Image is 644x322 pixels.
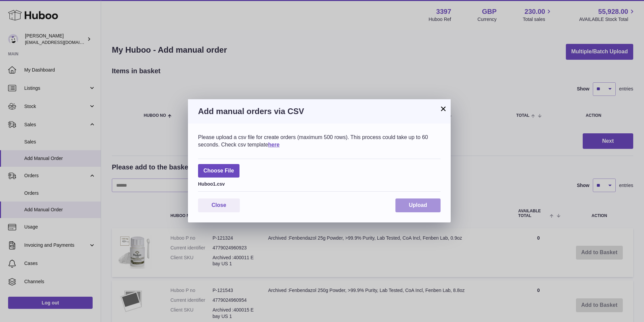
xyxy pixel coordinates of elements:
button: Upload [395,198,441,212]
div: Please upload a csv file for create orders (maximum 500 rows). This process could take up to 60 s... [198,134,441,148]
span: Choose File [198,164,239,178]
a: here [268,142,280,147]
h3: Add manual orders via CSV [198,106,441,117]
button: × [439,105,447,113]
div: Huboo1.csv [198,179,441,187]
span: Upload [409,202,427,208]
span: Close [212,202,226,208]
button: Close [198,198,240,212]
